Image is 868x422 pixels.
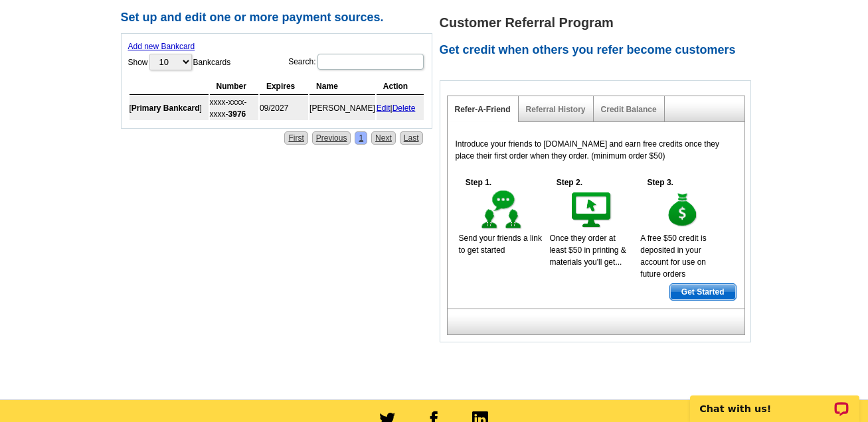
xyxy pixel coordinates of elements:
h5: Step 1. [459,176,499,188]
a: 1 [355,131,367,145]
a: Last [400,131,423,145]
td: [PERSON_NAME] [309,96,375,120]
h5: Step 2. [549,176,589,188]
h5: Step 3. [640,176,680,188]
img: step-1.gif [479,188,525,232]
span: A free $50 credit is deposited in your account for use on future orders [640,234,706,279]
input: Search: [317,54,424,70]
span: Send your friends a link to get started [459,234,542,255]
img: step-3.gif [660,188,706,232]
select: ShowBankcards [149,54,192,70]
span: Once they order at least $50 in printing & materials you'll get... [549,234,626,267]
h2: Set up and edit one or more payment sources. [121,11,440,25]
a: Refer-A-Friend [455,105,511,114]
b: Primary Bankcard [131,104,200,113]
a: Get Started [669,283,737,301]
label: Search: [288,52,424,71]
h1: Customer Referral Program [440,16,758,30]
td: [ ] [130,96,209,120]
a: Previous [312,131,351,145]
td: | [377,96,424,120]
h2: Get credit when others you refer become customers [440,43,758,58]
span: Get Started [670,284,736,300]
label: Show Bankcards [128,52,231,72]
a: Edit [377,104,391,113]
iframe: LiveChat chat widget [681,380,868,422]
a: Add new Bankcard [128,42,195,51]
th: Name [309,78,375,95]
a: Credit Balance [601,105,657,114]
th: Number [210,78,258,95]
a: Next [371,131,396,145]
img: step-2.gif [569,188,615,232]
td: 09/2027 [260,96,308,120]
td: xxxx-xxxx-xxxx- [210,96,258,120]
strong: 3976 [228,109,246,119]
a: Delete [392,104,416,113]
a: Referral History [526,105,586,114]
p: Introduce your friends to [DOMAIN_NAME] and earn free credits once they place their first order w... [456,138,737,162]
th: Expires [260,78,308,95]
a: First [284,131,307,145]
th: Action [377,78,424,95]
